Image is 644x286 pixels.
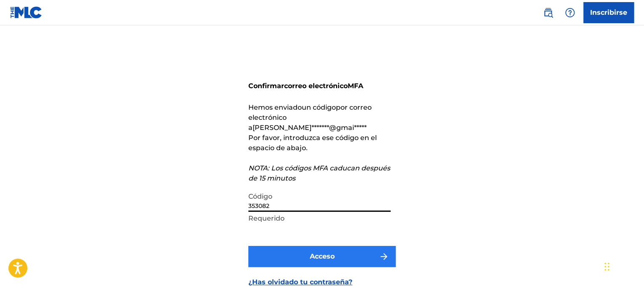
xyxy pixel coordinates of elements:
[540,4,556,21] a: Búsqueda pública
[248,214,285,222] font: Requerido
[348,82,363,90] font: MFA
[248,82,284,90] font: Confirmar
[565,8,575,18] img: ayuda
[248,278,352,286] font: ¿Has olvidado tu contraseña?
[248,246,396,267] button: Acceso
[248,103,302,111] font: Hemos enviado
[10,6,43,19] img: Logotipo del MLC
[302,103,336,111] font: un código
[562,4,578,21] div: Ayuda
[583,2,634,23] a: Inscribirse
[379,251,389,262] img: f7272a7cc735f4ea7f67.svg
[543,8,553,18] img: buscar
[602,246,644,286] iframe: Widget de chat
[590,8,627,16] font: Inscribirse
[248,134,377,152] font: Por favor, introduzca ese código en el espacio de abajo.
[604,254,609,279] div: Arrastrar
[248,164,390,182] font: NOTA: Los códigos MFA caducan después de 15 minutos
[310,252,335,260] font: Acceso
[248,103,372,132] font: por correo electrónico a
[284,82,348,90] font: correo electrónico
